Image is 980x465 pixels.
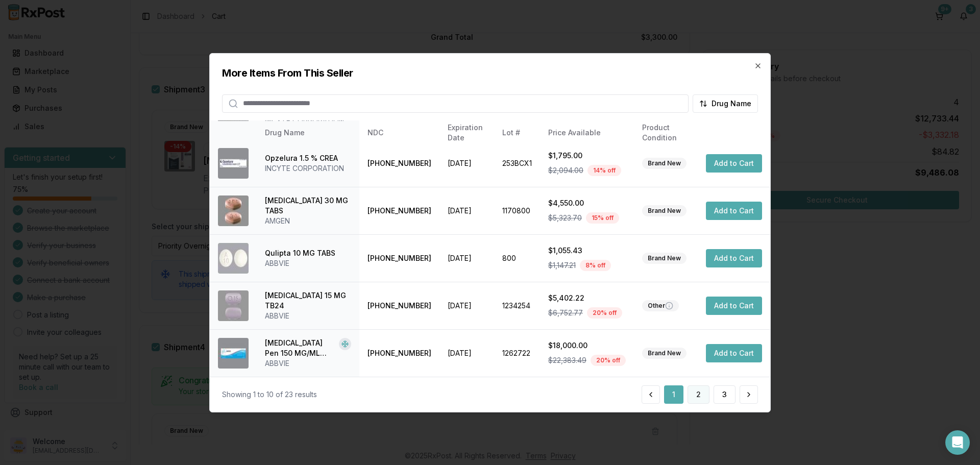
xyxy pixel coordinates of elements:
span: $2,094.00 [548,165,583,176]
th: Lot # [494,120,540,145]
div: $4,550.00 [548,198,626,208]
div: Brand New [642,205,687,216]
button: 2 [688,385,709,404]
div: [MEDICAL_DATA] 15 MG TB24 [265,290,351,311]
img: Rinvoq 15 MG TB24 [218,290,249,321]
div: $1,795.00 [548,151,626,161]
h2: More Items From This Seller [222,65,758,80]
div: INCYTE CORPORATION [265,163,351,174]
div: Brand New [642,253,687,264]
img: Skyrizi Pen 150 MG/ML SOAJ [218,338,249,369]
td: 1234254 [494,282,540,329]
div: Other [642,300,679,311]
div: ABBVIE [265,311,351,321]
div: AMGEN [265,216,351,226]
div: ABBVIE [265,258,351,268]
button: Drug Name [693,94,758,112]
td: [DATE] [439,234,494,282]
td: 1170800 [494,187,540,234]
div: 14 % off [587,165,621,176]
button: Add to Cart [706,297,762,315]
img: Opzelura 1.5 % CREA [218,148,249,179]
button: Add to Cart [706,344,762,362]
div: Opzelura 1.5 % CREA [265,153,338,163]
td: [PHONE_NUMBER] [359,187,439,234]
div: 20 % off [587,307,622,319]
span: $22,383.49 [548,355,586,365]
th: Product Condition [634,120,698,145]
td: [DATE] [439,187,494,234]
td: [DATE] [439,282,494,329]
div: Showing 1 to 10 of 23 results [222,389,317,400]
th: Drug Name [257,120,359,145]
td: 1262722 [494,329,540,377]
button: Add to Cart [706,154,762,173]
button: Add to Cart [706,202,762,220]
td: 800 [494,234,540,282]
div: Brand New [642,348,687,359]
td: [DATE] [439,329,494,377]
th: Expiration Date [439,120,494,145]
td: 253BCX1 [494,139,540,187]
div: $5,402.22 [548,293,626,303]
span: $6,752.77 [548,308,583,318]
span: $5,323.70 [548,213,582,223]
td: [DATE] [439,139,494,187]
span: Drug Name [712,98,751,108]
div: $1,055.43 [548,246,626,256]
button: 1 [664,385,683,404]
div: Brand New [642,158,687,169]
div: Qulipta 10 MG TABS [265,248,335,258]
div: 20 % off [591,355,626,366]
span: $1,147.21 [548,260,576,271]
div: [MEDICAL_DATA] 30 MG TABS [265,195,351,216]
td: [PHONE_NUMBER] [359,329,439,377]
td: [PHONE_NUMBER] [359,234,439,282]
div: $18,000.00 [548,340,626,351]
td: [PHONE_NUMBER] [359,282,439,329]
img: Otezla 30 MG TABS [218,195,249,226]
button: 3 [714,385,736,404]
div: 15 % off [586,212,619,224]
th: Price Available [540,120,634,145]
button: Add to Cart [706,249,762,267]
div: ABBVIE [265,358,351,369]
th: NDC [359,120,439,145]
td: [PHONE_NUMBER] [359,139,439,187]
div: [MEDICAL_DATA] Pen 150 MG/ML SOAJ [265,338,335,358]
div: 8 % off [580,260,611,271]
img: Qulipta 10 MG TABS [218,243,249,274]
